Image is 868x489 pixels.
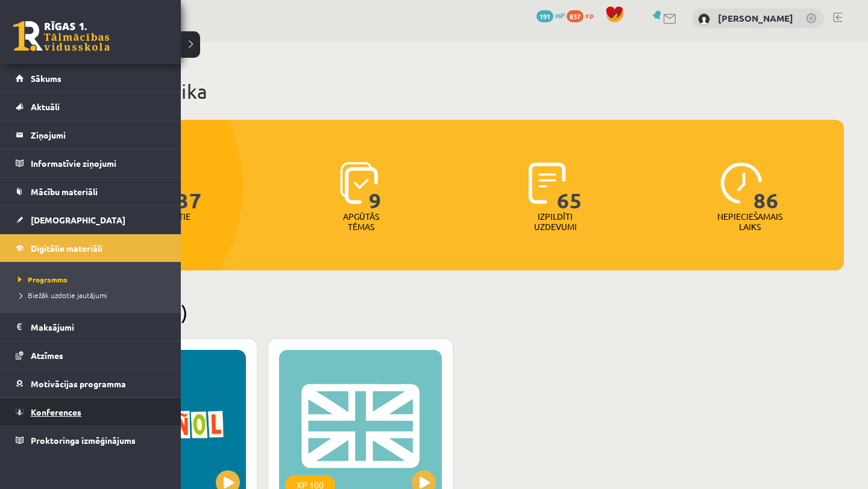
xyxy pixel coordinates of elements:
span: 191 [536,10,553,22]
img: icon-learned-topics-4a711ccc23c960034f471b6e78daf4a3bad4a20eaf4de84257b87e66633f6470.svg [340,162,378,204]
a: Digitālie materiāli [16,234,166,262]
span: Mācību materiāli [31,186,98,197]
legend: Ziņojumi [31,121,166,149]
span: Aktuāli [31,101,60,112]
span: Digitālie materiāli [31,243,102,254]
p: Izpildīti uzdevumi [532,211,579,232]
span: 9 [369,162,382,211]
a: 191 mP [536,10,565,20]
span: Proktoringa izmēģinājums [31,435,136,446]
a: Maksājumi [16,313,166,341]
p: Nepieciešamais laiks [717,211,782,232]
a: Ziņojumi [16,121,166,149]
span: xp [585,10,593,20]
span: Motivācijas programma [31,378,126,389]
a: Biežāk uzdotie jautājumi [15,290,169,301]
a: Rīgas 1. Tālmācības vidusskola [13,21,110,51]
span: Biežāk uzdotie jautājumi [15,290,107,300]
a: Programma [15,274,169,285]
a: [DEMOGRAPHIC_DATA] [16,206,166,234]
span: [DEMOGRAPHIC_DATA] [31,214,125,225]
a: Informatīvie ziņojumi [16,149,166,177]
a: Atzīmes [16,341,166,369]
a: Konferences [16,398,166,426]
span: mP [555,10,565,20]
p: Apgūtās tēmas [338,211,385,232]
img: icon-clock-7be60019b62300814b6bd22b8e044499b485619524d84068768e800edab66f18.svg [720,162,763,204]
legend: Informatīvie ziņojumi [31,149,166,177]
legend: Maksājumi [31,313,166,341]
span: 65 [557,162,582,211]
span: Atzīmes [31,350,63,361]
span: 86 [753,162,779,211]
a: Sākums [16,64,166,92]
img: icon-completed-tasks-ad58ae20a441b2904462921112bc710f1caf180af7a3daa7317a5a94f2d26646.svg [529,162,566,204]
a: Mācību materiāli [16,178,166,205]
span: Sākums [31,73,61,84]
a: Aktuāli [16,93,166,120]
span: Konferences [31,406,81,417]
a: Motivācijas programma [16,370,166,397]
h1: Mana statistika [72,79,844,104]
span: 837 [164,162,202,211]
a: 837 xp [567,10,599,20]
img: Gabriela Annija Andersone [698,13,710,25]
span: 837 [567,10,583,22]
a: [PERSON_NAME] [718,12,793,24]
span: Programma [15,275,68,284]
a: Proktoringa izmēģinājums [16,426,166,454]
h2: Pieejamie (2) [72,301,844,324]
